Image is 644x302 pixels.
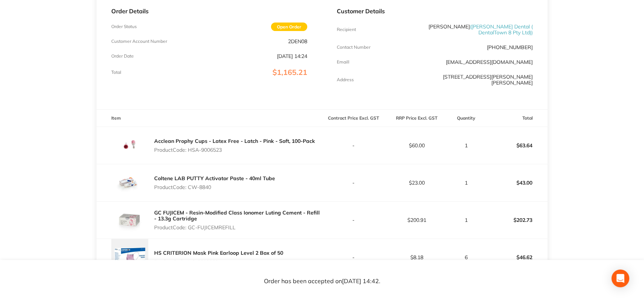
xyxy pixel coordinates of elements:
img: OXhvcjRubg [111,127,148,164]
th: RRP Price Excl. GST [385,110,448,127]
span: ( [PERSON_NAME] Dental ( DentalTown 8 Pty Ltd) ) [470,23,533,36]
p: Recipient [337,27,356,32]
img: ajUwZjV2YQ [111,202,148,238]
th: Total [484,110,548,127]
p: Customer Details [337,8,533,14]
p: Product Code: CW-8840 [154,184,275,190]
th: Item [96,110,322,127]
a: Acclean Prophy Cups - Latex Free - Latch - Pink - Soft, 100-Pack [154,138,315,144]
p: $8.18 [386,254,448,260]
img: bHBodmFjbA [111,164,148,201]
a: [EMAIL_ADDRESS][DOMAIN_NAME] [446,59,533,65]
p: [DATE] 14:24 [277,53,307,59]
p: $60.00 [386,143,448,148]
th: Contract Price Excl. GST [322,110,385,127]
p: $200.91 [386,217,448,223]
p: 6 [448,254,484,260]
p: Contact Number [337,45,370,50]
div: Open Intercom Messenger [611,270,629,287]
p: Order has been accepted on [DATE] 14:42 . [264,278,380,284]
p: Emaill [337,59,349,65]
p: Product Code: HSA-9006523 [154,147,315,153]
p: 1 [448,143,484,148]
p: 2DEN08 [288,38,307,44]
p: Order Date [111,54,134,59]
p: 1 [448,217,484,223]
img: NHp5ZTZzMA [111,239,148,276]
p: [STREET_ADDRESS][PERSON_NAME][PERSON_NAME] [402,74,533,86]
p: [PHONE_NUMBER] [487,44,533,50]
p: $43.00 [485,174,547,192]
p: $63.64 [485,137,547,154]
p: Order Details [111,8,307,14]
p: $23.00 [386,180,448,186]
a: Coltene LAB PUTTY Activator Paste - 40ml Tube [154,175,275,182]
p: Customer Account Number [111,39,167,44]
a: HS CRITERION Mask Pink Earloop Level 2 Box of 50 [154,250,283,256]
p: Address [337,77,354,82]
th: Quantity [448,110,484,127]
a: GC FUJICEM - Resin-Modified Class Ionomer Luting Cement - Refill - 13.3g Cartridge [154,209,320,222]
span: Open Order [271,23,307,31]
p: $202.73 [485,211,547,229]
p: 1 [448,180,484,186]
p: Product Code: HS-9009063 [154,259,283,265]
p: [PERSON_NAME] [402,24,533,35]
p: Order Status [111,24,137,29]
p: $46.62 [485,248,547,266]
p: - [322,254,385,260]
p: - [322,180,385,186]
span: $1,165.21 [272,68,307,77]
p: Product Code: GC-FUJICEMREFILL [154,224,322,230]
p: Total [111,70,121,75]
p: - [322,143,385,148]
p: - [322,217,385,223]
